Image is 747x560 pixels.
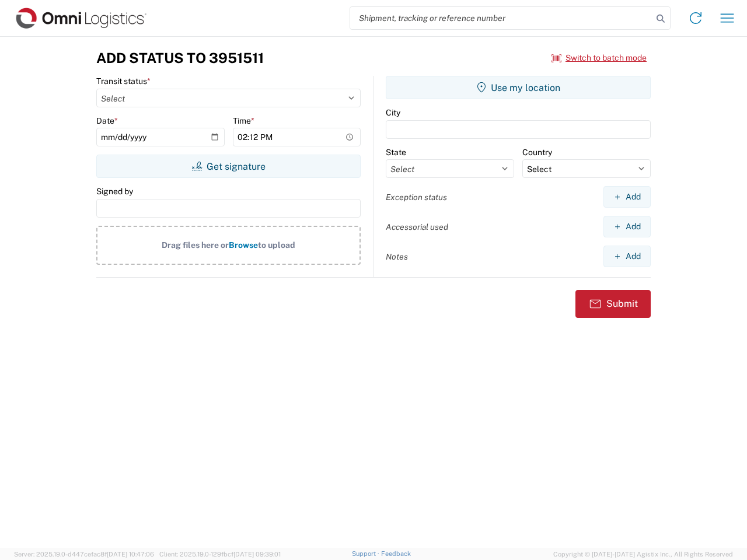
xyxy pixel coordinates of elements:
[96,50,264,66] h3: Add Status to 3951511
[96,76,151,86] label: Transit status
[352,550,381,557] a: Support
[386,76,651,99] button: Use my location
[386,192,447,202] label: Exception status
[96,116,118,126] label: Date
[233,116,254,126] label: Time
[386,222,448,232] label: Accessorial used
[575,290,651,318] button: Submit
[603,216,651,237] button: Add
[386,107,400,118] label: City
[386,251,408,262] label: Notes
[107,551,154,558] span: [DATE] 10:47:06
[229,240,258,250] span: Browse
[551,48,647,68] button: Switch to batch mode
[96,155,361,178] button: Get signature
[14,551,154,558] span: Server: 2025.19.0-d447cefac8f
[159,551,281,558] span: Client: 2025.19.0-129fbcf
[603,246,651,267] button: Add
[603,186,651,208] button: Add
[162,240,229,250] span: Drag files here or
[258,240,295,250] span: to upload
[386,147,406,157] label: State
[233,551,281,558] span: [DATE] 09:39:01
[350,7,652,29] input: Shipment, tracking or reference number
[381,550,411,557] a: Feedback
[553,549,733,559] span: Copyright © [DATE]-[DATE] Agistix Inc., All Rights Reserved
[522,147,552,157] label: Country
[96,186,133,197] label: Signed by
